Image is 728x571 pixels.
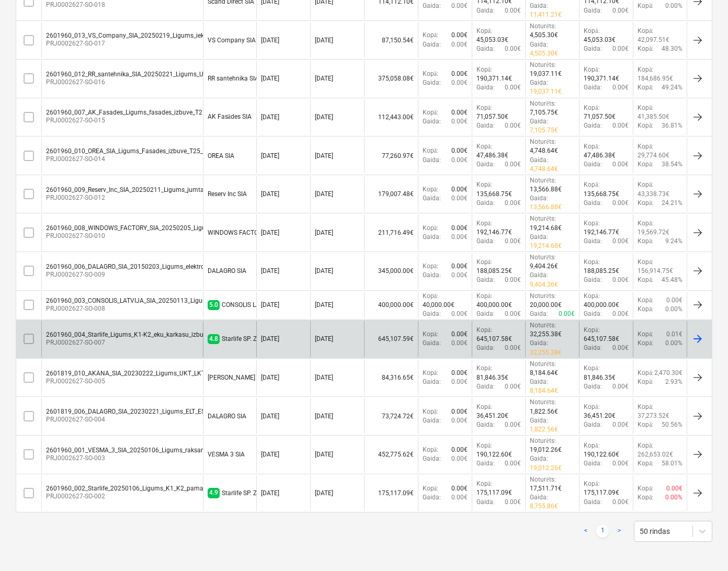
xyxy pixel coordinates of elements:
div: 2601960_013_VS_Company_SIA_20250219_Ligums_ieksejie_vajstravu_tikli_T25_2karta_AK.pdf [46,32,314,39]
p: Kopā : [584,364,599,373]
p: Noturēts : [530,398,555,407]
p: 0.00€ [451,271,468,280]
p: Gaida : [530,117,548,126]
p: Kopā : [423,292,438,301]
p: Kopā : [476,180,492,189]
p: Kopā : [584,219,599,228]
p: Gaida : [530,2,548,10]
p: 0.00€ [451,310,468,318]
p: Noturēts : [530,99,555,108]
div: DALAGRO SIA [208,413,246,420]
p: 0.00€ [666,296,682,305]
div: [DATE] [315,413,333,420]
p: Gaida : [476,44,495,53]
p: Kopā : [638,330,653,339]
p: 0.00€ [451,70,468,78]
p: 9.24% [665,237,682,246]
p: 1,822.56€ [530,407,558,416]
p: 8,184.64€ [530,386,558,395]
p: 36,451.20€ [476,412,508,420]
div: [DATE] [261,75,279,82]
div: 2601960_008_WINDOWS_FACTORY_SIA_20250205_Ligums_PVC_Alum_stikl_konstr_razos_mont_T25_2karta_31.01... [46,224,411,232]
div: [DATE] [261,190,279,198]
p: Kopā : [423,262,438,271]
p: 24.21% [662,199,682,208]
p: Gaida : [530,378,548,386]
p: Gaida : [584,6,602,15]
p: Kopā : [638,296,653,305]
div: 452,775.62€ [364,437,418,473]
p: Kopā : [476,27,492,36]
div: 84,316.65€ [364,360,418,396]
p: 37,273.52€ [638,412,669,420]
div: Starlife SP. Z O.O. [222,335,269,342]
p: Kopā : [423,330,438,339]
div: [DATE] [261,413,279,420]
p: 0.00€ [612,6,629,15]
div: [DATE] [315,190,333,198]
p: 135,668.75€ [476,190,512,199]
p: 0.00€ [612,344,629,352]
p: Gaida : [530,156,548,165]
p: 0.00€ [612,121,629,130]
div: 2601819_010_AKANA_SIA_20230222_Ligums_UKT_LKT_T25_KK1signed-signed.pdf [46,370,283,377]
div: 2601960_009_Reserv_Inc_SIA_20250211_Ligums_jumta_izbuve_T25_2karta.pdf [46,186,270,193]
p: 0.00€ [505,121,521,130]
p: Kopā : [638,369,653,378]
div: [DATE] [315,229,333,236]
p: Noturēts : [530,22,555,31]
p: Kopā : [638,27,653,36]
p: Kopā : [476,292,492,301]
p: PRJ0002627-SO-004 [46,415,317,424]
p: 71,057.50€ [584,112,616,121]
p: Kopā : [476,258,492,267]
p: 2.93% [665,378,682,386]
p: Gaida : [584,310,602,318]
p: PRJ0002627-SO-014 [46,155,232,164]
p: Gaida : [476,382,495,391]
div: 2601960_007_AK_Fasades_Ligums_fasades_izbuve_T25_2karta_AK.pdf [46,109,249,116]
p: 36,451.20€ [584,412,616,420]
p: Kopā : [638,160,653,169]
p: Kopā : [638,65,653,74]
p: Gaida : [476,160,495,169]
p: 188,085.25€ [584,267,619,276]
p: 400,000.00€ [584,301,619,310]
p: 19,569.72€ [638,228,669,237]
p: 0.00€ [451,224,468,233]
p: 36.81% [662,121,682,130]
p: Kopā : [584,180,599,189]
p: 47,486.38€ [584,151,616,160]
p: 7,105.75€ [530,108,558,117]
p: Kopā : [423,369,438,378]
div: [DATE] [261,37,279,44]
div: [DATE] [261,229,279,236]
div: OREA SIA [208,152,234,159]
p: 0.00€ [451,146,468,155]
p: 190,371.14€ [584,74,619,83]
p: Gaida : [476,121,495,130]
p: 0.00€ [612,276,629,284]
div: [DATE] [261,113,279,121]
div: 175,117.09€ [364,475,418,511]
span: 4.8 [208,334,220,344]
p: Kopā : [423,407,438,416]
div: AKANA SIA [208,374,255,381]
p: 19,037.11€ [530,70,562,78]
p: 43,338.73€ [638,190,669,199]
p: Kopā : [638,199,653,208]
p: 11,411.21€ [530,10,562,19]
p: Kopā : [584,258,599,267]
div: Reserv Inc SIA [208,190,247,198]
p: Noturēts : [530,214,555,223]
p: Kopā : [423,108,438,117]
p: 0.00€ [451,339,468,348]
p: 0.00€ [451,262,468,271]
p: 0.00€ [505,382,521,391]
p: 45,053.03€ [584,36,616,44]
p: 645,107.58€ [584,335,619,344]
p: 0.00€ [451,108,468,117]
p: Kopā : [584,403,599,412]
div: 2601819_006_DALAGRO_SIA_20230221_Ligums_ELT_EST_T25_ak_KK1 (1) (1)-signed-signed.pdf [46,408,317,415]
p: Gaida : [423,2,441,10]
